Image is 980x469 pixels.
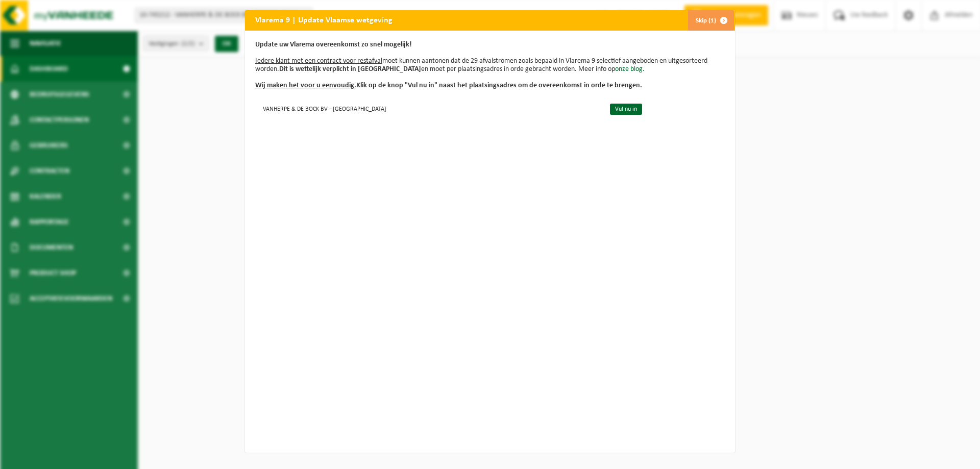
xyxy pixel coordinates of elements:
a: Vul nu in [610,104,642,115]
td: VANHERPE & DE BOCK BV - [GEOGRAPHIC_DATA] [255,100,601,117]
a: onze blog. [615,65,645,73]
p: moet kunnen aantonen dat de 29 afvalstromen zoals bepaald in Vlarema 9 selectief aangeboden en ui... [255,41,725,90]
u: Iedere klant met een contract voor restafval [255,57,382,65]
b: Dit is wettelijk verplicht in [GEOGRAPHIC_DATA] [279,65,421,73]
h2: Vlarema 9 | Update Vlaamse wetgeving [245,10,403,30]
b: Update uw Vlarema overeenkomst zo snel mogelijk! [255,41,412,48]
b: Klik op de knop "Vul nu in" naast het plaatsingsadres om de overeenkomst in orde te brengen. [255,82,642,89]
button: Skip (1) [688,10,734,31]
u: Wij maken het voor u eenvoudig. [255,82,356,89]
